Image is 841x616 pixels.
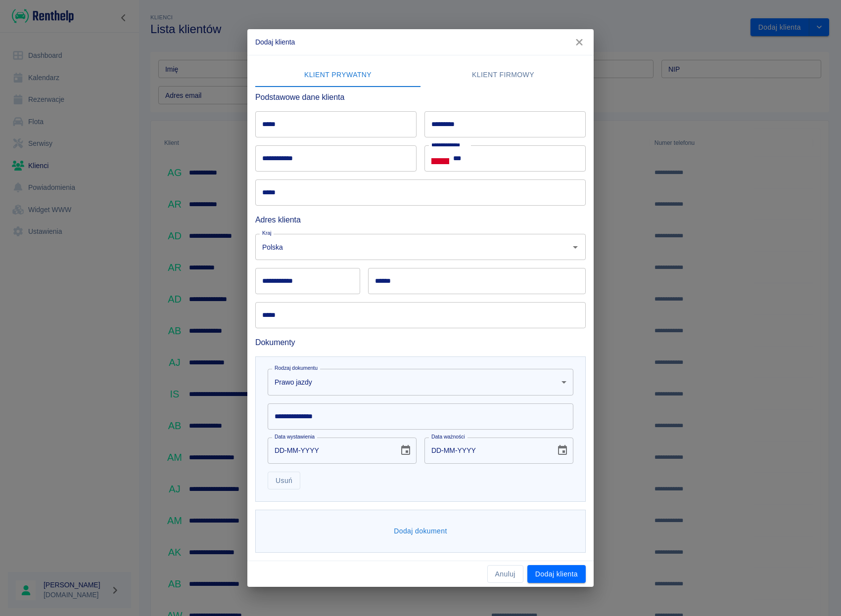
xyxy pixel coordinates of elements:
[247,29,594,55] h2: Dodaj klienta
[553,440,572,460] button: Choose date
[527,565,586,583] button: Dodaj klienta
[568,240,582,254] button: Otwórz
[390,522,451,540] button: Dodaj dokument
[396,440,416,460] button: Choose date
[262,229,272,237] label: Kraj
[255,63,586,87] div: lab API tabs example
[268,438,392,464] input: DD-MM-YYYY
[268,472,300,490] button: Usuń
[255,214,586,226] h6: Adres klienta
[420,63,586,87] button: Klient firmowy
[424,438,549,464] input: DD-MM-YYYY
[255,63,420,87] button: Klient prywatny
[275,364,318,372] label: Rodzaj dokumentu
[431,151,449,166] button: Select country
[431,433,465,440] label: Data ważności
[487,565,523,583] button: Anuluj
[268,369,573,395] div: Prawo jazdy
[255,336,586,349] h6: Dokumenty
[255,91,586,103] h6: Podstawowe dane klienta
[275,433,315,440] label: Data wystawienia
